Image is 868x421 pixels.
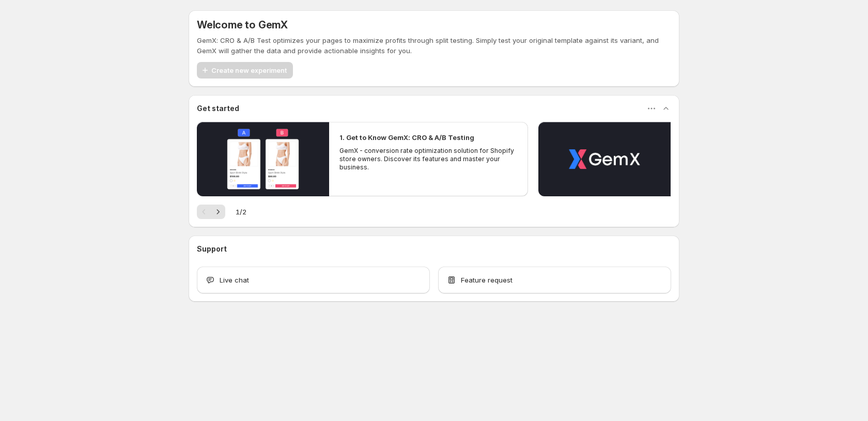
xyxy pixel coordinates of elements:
[197,122,329,196] button: Play video
[197,103,239,114] h3: Get started
[197,35,671,56] p: GemX: CRO & A/B Test optimizes your pages to maximize profits through split testing. Simply test ...
[461,275,513,285] span: Feature request
[220,275,249,285] span: Live chat
[211,205,225,219] button: Next
[339,132,474,143] h2: 1. Get to Know GemX: CRO & A/B Testing
[197,244,227,254] h3: Support
[339,147,517,171] p: GemX - conversion rate optimization solution for Shopify store owners. Discover its features and ...
[236,207,246,217] span: 1 / 2
[538,122,671,196] button: Play video
[197,205,225,219] nav: Pagination
[197,19,288,31] h5: Welcome to GemX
